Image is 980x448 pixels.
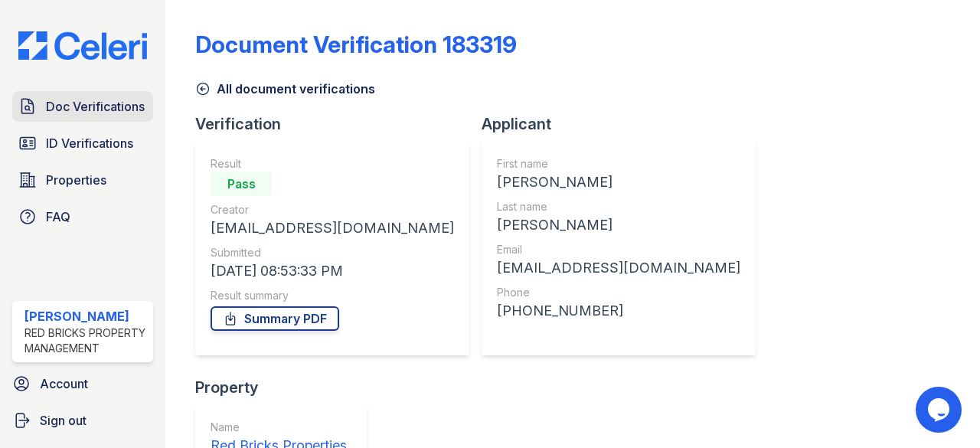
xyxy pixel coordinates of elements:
a: Sign out [6,405,159,436]
a: ID Verifications [12,128,153,159]
div: [EMAIL_ADDRESS][DOMAIN_NAME] [497,257,740,279]
a: FAQ [12,201,153,232]
div: [PERSON_NAME] [24,307,147,325]
span: Doc Verifications [46,97,145,116]
a: Doc Verifications [12,91,153,122]
div: Applicant [482,113,768,135]
div: Name [211,420,347,435]
div: Last name [497,199,740,214]
div: Property [195,377,379,398]
span: Account [40,374,88,393]
span: ID Verifications [46,134,133,152]
div: Document Verification 183319 [195,31,517,58]
div: [EMAIL_ADDRESS][DOMAIN_NAME] [211,217,454,239]
div: [DATE] 08:53:33 PM [211,260,454,282]
iframe: chat widget [916,387,965,433]
a: Summary PDF [211,306,339,331]
div: Red Bricks Property Management [24,325,147,356]
div: Email [497,242,740,257]
div: Creator [211,202,454,217]
div: Result summary [211,288,454,303]
div: Result [211,156,454,172]
span: Sign out [40,411,87,430]
div: Verification [195,113,482,135]
div: Submitted [211,245,454,260]
span: Properties [46,171,106,189]
div: [PHONE_NUMBER] [497,300,740,322]
div: Phone [497,285,740,300]
div: First name [497,156,740,172]
div: [PERSON_NAME] [497,172,740,193]
a: Account [6,368,159,399]
div: Pass [211,172,272,196]
span: FAQ [46,208,70,226]
img: CE_Logo_Blue-a8612792a0a2168367f1c8372b55b34899dd931a85d93a1a3d3e32e68fde9ad4.png [6,31,159,60]
div: [PERSON_NAME] [497,214,740,236]
a: All document verifications [195,80,375,98]
a: Properties [12,165,153,195]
